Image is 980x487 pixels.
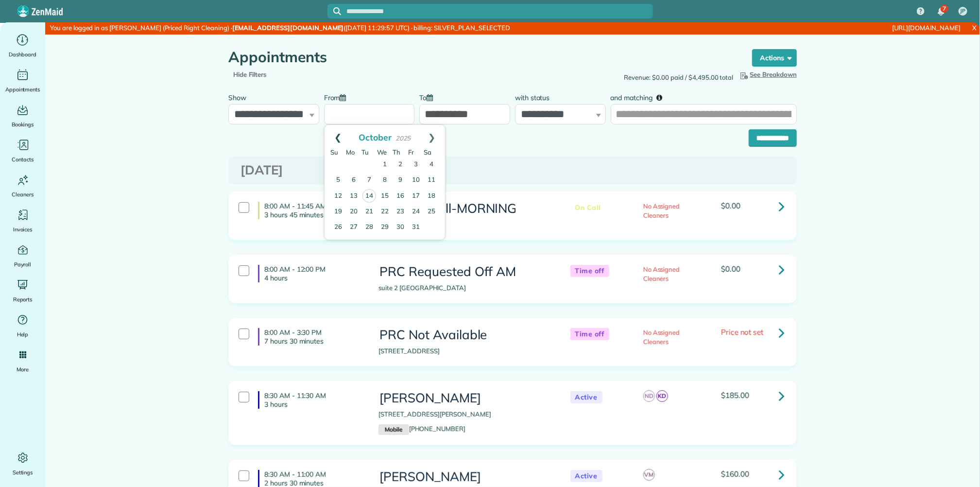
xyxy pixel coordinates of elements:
[377,173,393,188] a: 8
[418,125,445,149] a: Next
[643,202,680,220] span: No Assigned Cleaners
[264,274,364,282] p: 4 hours
[330,189,346,204] a: 12
[346,148,355,156] span: Monday
[893,24,961,32] a: [URL][DOMAIN_NAME]
[258,391,364,409] h4: 8:30 AM - 11:30 AM
[232,24,344,32] strong: [EMAIL_ADDRESS][DOMAIN_NAME]
[752,49,797,67] button: Actions
[643,469,655,481] span: VM
[361,204,377,220] a: 21
[393,148,400,156] span: Thursday
[393,189,408,204] a: 16
[419,88,438,106] label: To
[408,220,424,235] a: 31
[393,204,408,220] a: 23
[233,70,267,78] a: Hide Filters
[346,204,361,220] a: 20
[570,265,609,277] span: Time off
[377,148,387,156] span: Wednesday
[17,330,29,339] span: Help
[233,70,267,80] span: Hide Filters
[393,173,408,188] a: 9
[424,157,439,173] a: 4
[4,172,41,199] a: Cleaners
[721,327,764,337] span: Price not set
[377,204,393,220] a: 22
[241,163,785,177] h3: [DATE]
[739,70,797,80] button: See Breakdown
[570,391,602,403] span: Active
[393,220,408,235] a: 30
[4,137,41,164] a: Contacts
[968,22,980,34] a: X
[264,337,364,346] p: 7 hours 30 minutes
[4,277,41,304] a: Reports
[361,148,369,156] span: Tuesday
[258,328,364,346] h4: 8:00 AM - 3:30 PM
[325,125,351,149] a: Prev
[378,220,550,230] p: [STREET_ADDRESS]
[378,265,550,279] h3: PRC Requested Off AM
[4,207,41,234] a: Invoices
[12,190,34,199] span: Cleaners
[17,365,29,374] span: More
[14,260,32,269] span: Payroll
[570,470,602,482] span: Active
[931,1,951,22] div: 7 unread notifications
[643,390,655,402] span: ND
[359,132,392,142] span: October
[721,264,740,274] span: $0.00
[361,173,377,188] a: 7
[424,189,439,204] a: 18
[721,390,749,400] span: $185.00
[408,189,424,204] a: 17
[4,312,41,339] a: Help
[643,329,680,346] span: No Assigned Cleaners
[624,73,734,83] span: Revenue: $0.00 paid / $4,495.00 total
[9,50,36,59] span: Dashboard
[4,67,41,94] a: Appointments
[943,5,946,13] span: 7
[258,202,364,219] h4: 8:00 AM - 11:45 AM
[362,189,376,203] a: 14
[346,220,361,235] a: 27
[424,148,431,156] span: Saturday
[324,88,351,106] label: From
[361,220,377,235] a: 28
[5,85,40,94] span: Appointments
[228,49,734,65] h1: Appointments
[4,242,41,269] a: Payroll
[13,468,33,477] span: Settings
[570,328,609,340] span: Time off
[408,148,414,156] span: Friday
[378,283,550,293] p: suite 2 [GEOGRAPHIC_DATA]
[12,155,34,164] span: Contacts
[395,134,411,142] span: 2025
[378,410,550,419] p: [STREET_ADDRESS][PERSON_NAME]
[4,450,41,477] a: Settings
[327,7,341,15] button: Focus search
[264,210,364,219] p: 3 hours 45 minutes
[330,148,338,156] span: Sunday
[346,173,361,188] a: 6
[393,157,408,173] a: 2
[377,220,393,235] a: 29
[330,173,346,188] a: 5
[377,189,393,204] a: 15
[424,173,439,188] a: 11
[570,202,606,214] span: On Call
[264,400,364,409] p: 3 hours
[378,425,465,433] a: Mobile[PHONE_NUMBER]
[13,225,33,234] span: Invoices
[378,347,550,356] p: [STREET_ADDRESS]
[961,7,966,15] span: JP
[378,202,550,216] h3: PRC On Call-MORNING
[330,220,346,235] a: 26
[643,265,680,283] span: No Assigned Cleaners
[4,102,41,129] a: Bookings
[12,120,34,129] span: Bookings
[424,204,439,220] a: 25
[330,204,346,220] a: 19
